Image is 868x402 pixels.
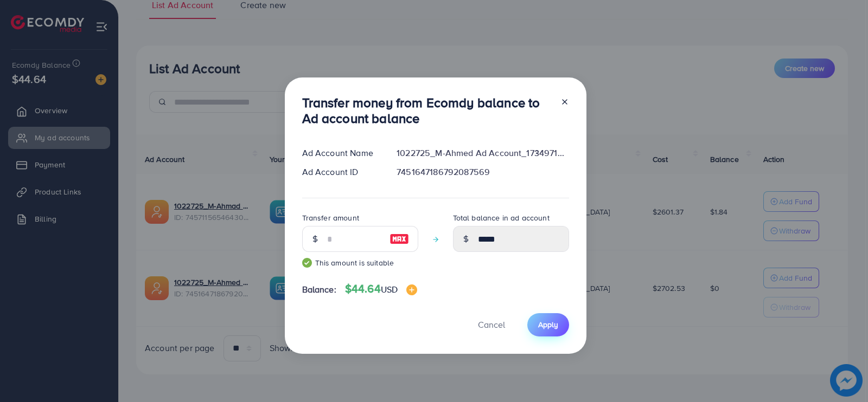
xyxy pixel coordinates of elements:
div: Ad Account ID [293,166,388,178]
span: Balance: [302,283,336,296]
img: image [406,284,417,295]
div: 1022725_M-Ahmed Ad Account_1734971817368 [388,147,577,159]
h3: Transfer money from Ecomdy balance to Ad account balance [302,95,552,126]
h4: $44.64 [345,282,417,296]
small: This amount is suitable [302,257,418,268]
span: Cancel [478,319,505,330]
div: 7451647186792087569 [388,166,577,178]
img: guide [302,258,312,268]
button: Apply [527,313,569,336]
span: Apply [538,319,558,330]
span: USD [381,283,398,295]
button: Cancel [464,313,519,336]
label: Transfer amount [302,212,359,223]
label: Total balance in ad account [453,212,550,223]
div: Ad Account Name [293,147,388,159]
img: image [390,232,409,245]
